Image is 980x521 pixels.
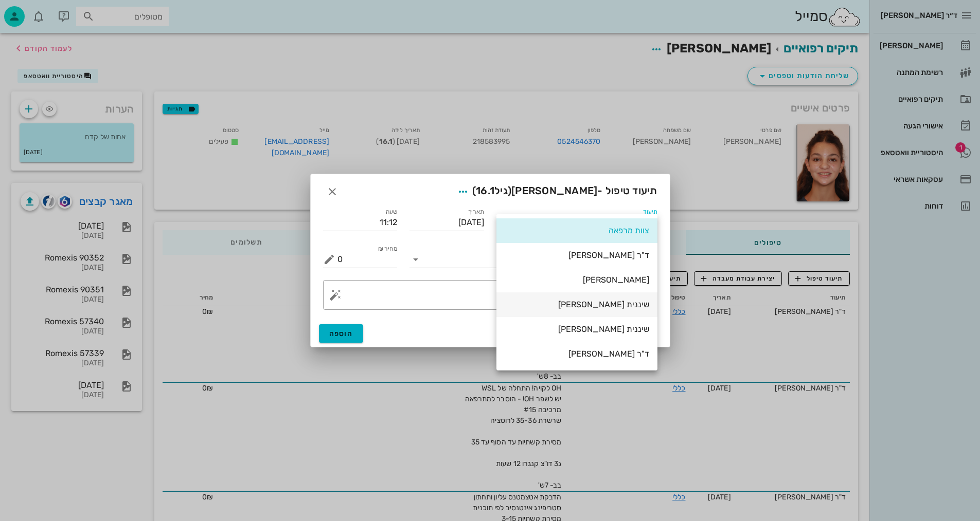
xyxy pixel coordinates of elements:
span: תיעוד טיפול - [454,182,657,201]
label: שעה [386,208,398,216]
button: מחיר ₪ appended action [323,253,335,266]
div: ד"ר [PERSON_NAME] [505,349,649,359]
div: ד"ר [PERSON_NAME] [505,250,649,260]
div: [PERSON_NAME] [505,275,649,285]
span: הוספה [329,329,353,338]
button: הוספה [319,324,364,343]
div: תיעודצוות מרפאה [496,214,657,231]
span: [PERSON_NAME] [511,184,597,197]
label: תאריך [468,208,484,216]
div: שיננית [PERSON_NAME] [505,324,649,334]
label: מחיר ₪ [378,245,398,253]
span: 16.1 [476,184,494,197]
span: (גיל ) [472,184,511,197]
label: תיעוד [643,208,657,216]
div: שיננית [PERSON_NAME] [505,300,649,309]
div: צוות מרפאה [505,226,649,235]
